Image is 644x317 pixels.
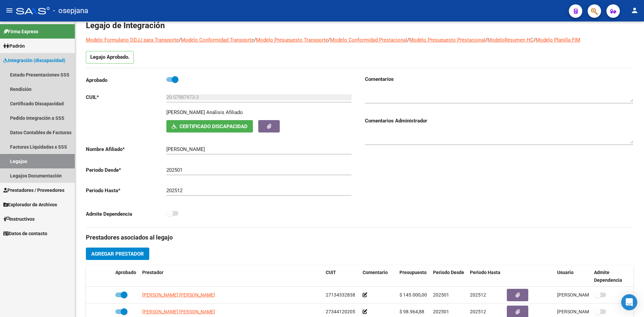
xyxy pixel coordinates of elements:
[3,215,35,223] span: Instructivos
[323,265,360,287] datatable-header-cell: CUIT
[470,292,486,298] span: 202512
[409,37,485,43] a: Modelo Presupuesto Prestacional
[91,251,144,257] span: Agregar Prestador
[86,166,166,174] p: Periodo Desde
[86,248,149,260] button: Agregar Prestador
[5,6,13,14] mat-icon: menu
[86,37,179,43] a: Modelo Formulario DDJJ para Transporte
[487,37,534,43] a: ModeloResumen HC
[536,37,580,43] a: Modelo Planilla FIM
[166,109,205,116] p: [PERSON_NAME]
[142,309,215,314] span: [PERSON_NAME] [PERSON_NAME]
[631,6,639,14] mat-icon: person
[326,270,336,275] span: CUIT
[470,270,500,275] span: Periodo Hasta
[3,230,47,237] span: Datos de contacto
[86,233,633,242] h3: Prestadores asociados al legajo
[326,292,355,298] span: 27134332838
[179,123,248,129] span: Certificado Discapacidad
[3,187,64,194] span: Prestadores / Proveedores
[256,37,328,43] a: Modelo Presupuesto Transporte
[140,265,323,287] datatable-header-cell: Prestador
[433,292,449,298] span: 202501
[86,210,166,218] p: Admite Dependencia
[397,265,430,287] datatable-header-cell: Presupuesto
[142,292,215,298] span: [PERSON_NAME] [PERSON_NAME]
[86,146,166,153] p: Nombre Afiliado
[181,37,254,43] a: Modelo Conformidad Transporte
[433,309,449,314] span: 202501
[113,265,140,287] datatable-header-cell: Aprobado
[206,109,243,116] div: Análisis Afiliado
[554,265,591,287] datatable-header-cell: Usuario
[86,94,166,101] p: CUIL
[3,28,38,35] span: Firma Express
[115,270,136,275] span: Aprobado
[433,270,464,275] span: Periodo Desde
[3,42,25,50] span: Padrón
[365,75,633,83] h3: Comentarios
[142,270,163,275] span: Prestador
[86,20,633,31] h1: Legajo de Integración
[326,309,355,314] span: 27344120205
[363,270,388,275] span: Comentario
[86,51,134,64] p: Legajo Aprobado.
[365,117,633,124] h3: Comentarios Administrador
[557,270,574,275] span: Usuario
[591,265,628,287] datatable-header-cell: Admite Dependencia
[3,57,65,64] span: Integración (discapacidad)
[3,201,57,208] span: Explorador de Archivos
[467,265,504,287] datatable-header-cell: Periodo Hasta
[621,294,637,310] div: Open Intercom Messenger
[594,270,622,283] span: Admite Dependencia
[360,265,397,287] datatable-header-cell: Comentario
[470,309,486,314] span: 202512
[166,120,253,133] button: Certificado Discapacidad
[53,3,88,18] span: - osepjana
[399,270,427,275] span: Presupuesto
[557,292,610,298] span: [PERSON_NAME] [DATE]
[430,265,467,287] datatable-header-cell: Periodo Desde
[399,309,424,314] span: $ 98.964,88
[86,76,166,84] p: Aprobado
[86,187,166,194] p: Periodo Hasta
[330,37,407,43] a: Modelo Conformidad Prestacional
[557,309,610,314] span: [PERSON_NAME] [DATE]
[399,292,427,298] span: $ 145.000,00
